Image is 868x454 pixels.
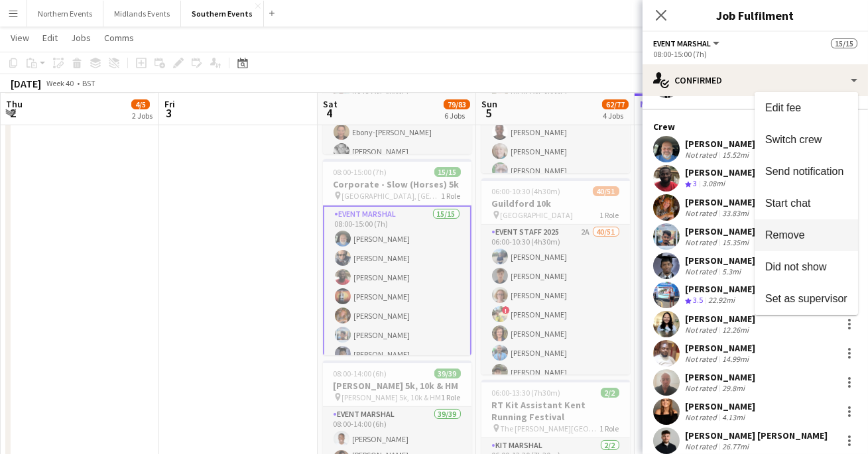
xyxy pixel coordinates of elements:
[765,229,805,241] span: Remove
[755,283,858,315] button: Set as supervisor
[755,156,858,188] button: Send notification
[755,124,858,156] button: Switch crew
[755,92,858,124] button: Edit fee
[765,293,847,304] span: Set as supervisor
[755,219,858,251] button: Remove
[765,261,827,272] span: Did not show
[765,102,801,113] span: Edit fee
[765,166,843,177] span: Send notification
[755,188,858,219] button: Start chat
[765,198,810,209] span: Start chat
[765,134,822,145] span: Switch crew
[755,251,858,283] button: Did not show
